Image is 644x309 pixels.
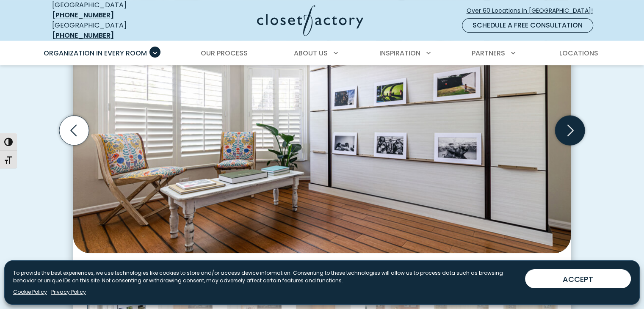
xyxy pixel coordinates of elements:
div: [GEOGRAPHIC_DATA] [52,20,175,41]
button: Next slide [552,112,588,149]
a: Privacy Policy [51,288,86,296]
nav: Primary Menu [38,41,607,65]
span: About Us [294,48,328,58]
a: [PHONE_NUMBER] [52,30,114,40]
a: Schedule a Free Consultation [462,18,593,33]
span: Locations [559,48,598,58]
span: Our Process [201,48,248,58]
button: ACCEPT [525,269,631,288]
span: Organization in Every Room [44,48,147,58]
a: Over 60 Locations in [GEOGRAPHIC_DATA]! [466,3,600,18]
button: Previous slide [56,112,92,149]
span: Inspiration [379,48,420,58]
a: Cookie Policy [13,288,47,296]
span: Over 60 Locations in [GEOGRAPHIC_DATA]! [467,6,600,15]
p: To provide the best experiences, we use technologies like cookies to store and/or access device i... [13,269,518,284]
a: [PHONE_NUMBER] [52,10,114,20]
span: Partners [472,48,505,58]
figcaption: Slab-front cabinets conceal the fold-down wall bed, customized with integrated art rails for a de... [73,253,571,268]
img: Closet Factory Logo [257,5,363,36]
